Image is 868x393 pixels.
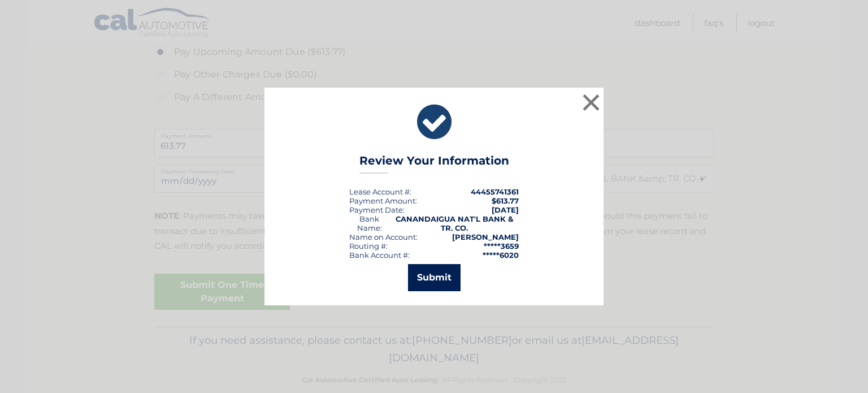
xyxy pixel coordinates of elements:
div: Name on Account: [349,232,418,241]
div: : [349,205,405,214]
div: Bank Name: [349,214,390,232]
span: $613.77 [492,196,519,205]
div: Routing #: [349,241,388,251]
span: [DATE] [492,205,519,214]
strong: [PERSON_NAME] [452,232,519,241]
strong: 44455741361 [471,187,519,196]
span: Payment Date [349,205,403,214]
div: Payment Amount: [349,196,417,205]
button: Submit [408,264,461,291]
button: × [580,91,602,114]
div: Bank Account #: [349,251,410,260]
h3: Review Your Information [359,154,509,174]
div: Lease Account #: [349,187,411,196]
strong: CANANDAIGUA NAT'L BANK & TR. CO. [396,214,513,232]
